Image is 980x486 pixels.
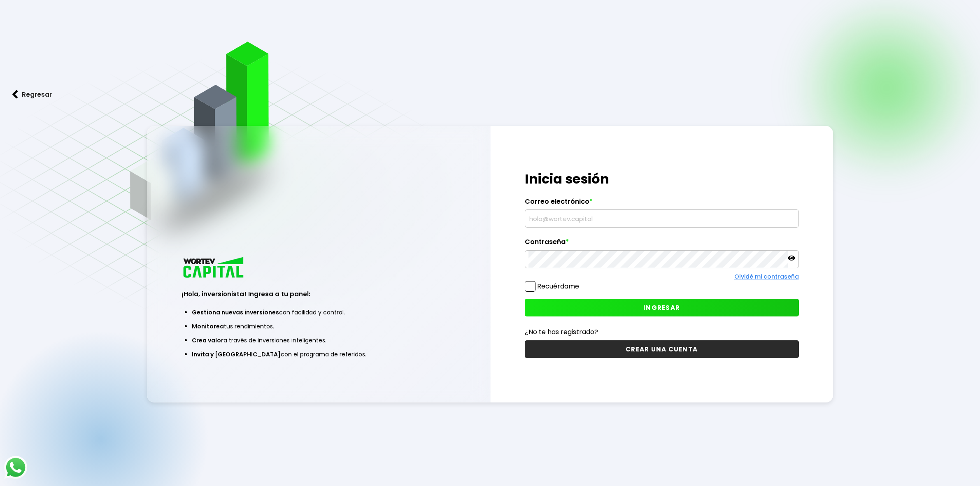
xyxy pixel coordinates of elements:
input: hola@wortev.capital [528,210,795,227]
li: con el programa de referidos. [192,347,445,361]
span: Invita y [GEOGRAPHIC_DATA] [192,350,281,358]
li: con facilidad y control. [192,305,445,319]
span: Monitorea [192,322,224,330]
li: tus rendimientos. [192,319,445,333]
label: Contraseña [525,238,799,250]
label: Correo electrónico [525,198,799,210]
img: logo_wortev_capital [182,256,247,280]
li: a través de inversiones inteligentes. [192,333,445,347]
button: CREAR UNA CUENTA [525,340,799,358]
img: flecha izquierda [12,90,18,99]
h1: Inicia sesión [525,169,799,189]
a: ¿No te has registrado?CREAR UNA CUENTA [525,327,799,358]
span: Gestiona nuevas inversiones [192,308,279,316]
label: Recuérdame [537,281,579,291]
img: logos_whatsapp-icon.242b2217.svg [4,456,27,479]
a: Olvidé mi contraseña [734,272,799,281]
button: INGRESAR [525,299,799,316]
span: Crea valor [192,336,223,344]
span: INGRESAR [643,303,680,312]
p: ¿No te has registrado? [525,327,799,337]
h3: ¡Hola, inversionista! Ingresa a tu panel: [182,289,456,299]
